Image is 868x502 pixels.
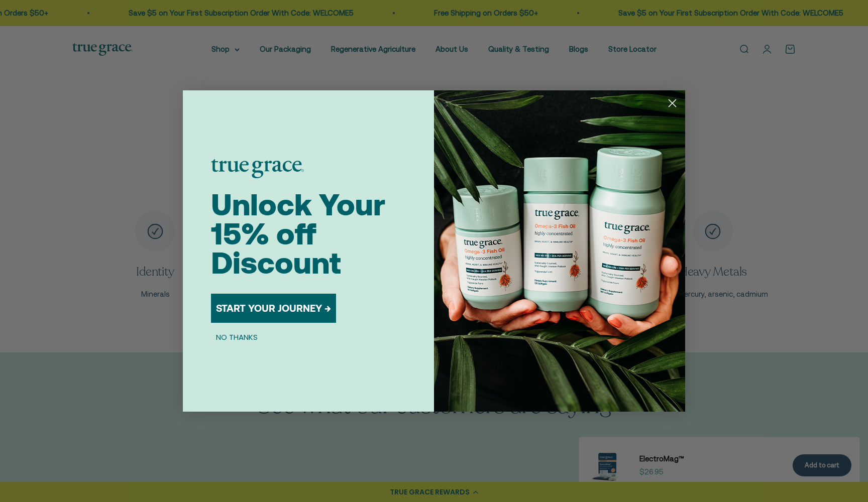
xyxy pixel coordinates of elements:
button: Close dialog [664,94,681,112]
button: NO THANKS [211,331,263,343]
img: logo placeholder [211,159,304,178]
button: START YOUR JOURNEY → [211,294,336,323]
img: 098727d5-50f8-4f9b-9554-844bb8da1403.jpeg [434,90,685,412]
span: Unlock Your 15% off Discount [211,187,385,280]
